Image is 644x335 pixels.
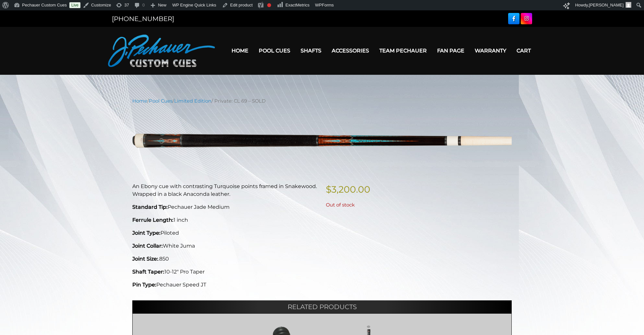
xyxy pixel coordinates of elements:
span: ExactMetrics [285,3,309,7]
a: Accessories [327,42,374,59]
p: White Juma [132,242,318,250]
strong: Shaft Taper: [132,269,164,275]
span: [PERSON_NAME] [589,3,624,7]
a: [PHONE_NUMBER] [112,15,174,23]
div: Focus keyphrase not set [267,3,271,7]
bdi: 3,200.00 [326,184,370,195]
strong: Pin Type: [132,282,156,288]
p: An Ebony cue with contrasting Turquoise points framed in Snakewood. Wrapped in a black Anaconda l... [132,183,318,198]
strong: Joint Size: [132,256,158,262]
p: Pechauer Jade Medium [132,203,318,211]
p: .850 [132,255,318,263]
a: Pool Cues [149,98,173,104]
strong: Standard Tip: [132,204,168,210]
p: Piloted [132,229,318,237]
a: Live [69,2,80,8]
strong: Joint Type: [132,230,161,236]
a: Home [226,42,254,59]
a: Limited Edition [174,98,211,104]
a: Team Pechauer [374,42,432,59]
img: pc-17.png [132,109,512,173]
h2: Related products [132,300,512,313]
a: Home [132,98,147,104]
strong: Joint Collar: [132,243,163,249]
p: Pechauer Speed JT [132,281,318,289]
a: Cart [511,42,536,59]
a: Shafts [295,42,327,59]
a: Pool Cues [254,42,295,59]
p: 10-12″ Pro Taper [132,268,318,276]
a: Fan Page [432,42,470,59]
strong: Ferrule Length: [132,217,173,223]
p: Out of stock [326,201,512,208]
span: $ [326,184,331,195]
img: Pechauer Custom Cues [108,35,215,67]
p: 1 inch [132,216,318,224]
nav: Breadcrumb [132,97,512,105]
a: Warranty [470,42,511,59]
